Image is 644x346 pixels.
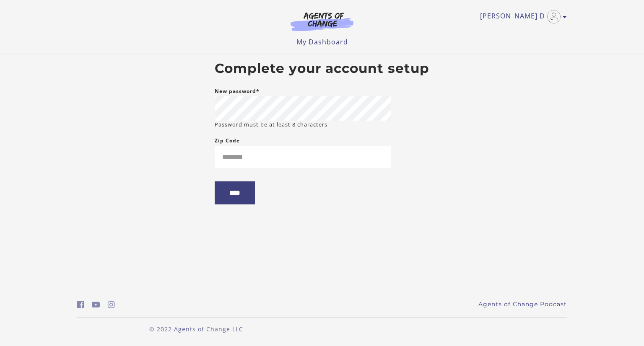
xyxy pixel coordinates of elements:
[92,301,100,309] i: https://www.youtube.com/c/AgentsofChangeTestPrepbyMeaganMitchell (Open in a new window)
[77,301,84,309] i: https://www.facebook.com/groups/aswbtestprep (Open in a new window)
[108,299,115,311] a: https://www.instagram.com/agentsofchangeprep/ (Open in a new window)
[480,10,563,23] a: Toggle menu
[77,325,315,333] p: © 2022 Agents of Change LLC
[108,301,115,309] i: https://www.instagram.com/agentsofchangeprep/ (Open in a new window)
[478,300,567,309] a: Agents of Change Podcast
[77,299,84,311] a: https://www.facebook.com/groups/aswbtestprep (Open in a new window)
[215,121,327,129] small: Password must be at least 8 characters
[215,61,429,77] h2: Complete your account setup
[92,299,100,311] a: https://www.youtube.com/c/AgentsofChangeTestPrepbyMeaganMitchell (Open in a new window)
[282,12,362,31] img: Agents of Change Logo
[296,37,348,46] a: My Dashboard
[215,136,240,146] label: Zip Code
[215,86,260,96] label: New password*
